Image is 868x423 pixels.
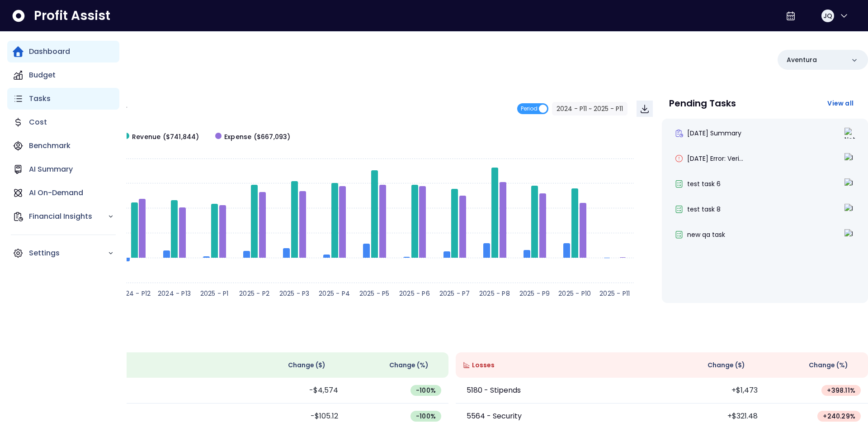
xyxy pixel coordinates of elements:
text: 2025 - P7 [439,289,470,298]
span: Losses [472,361,495,370]
text: 2025 - P8 [479,289,510,298]
p: Pending Tasks [669,99,736,108]
span: Period [521,103,538,114]
text: 2025 - P4 [319,289,350,298]
span: Change ( $ ) [288,361,325,370]
span: test task 6 [687,179,721,188]
text: 2025 - P11 [599,289,630,298]
text: 2025 - P2 [239,289,269,298]
p: Wins & Losses [36,332,868,341]
img: In Progress [844,229,855,240]
p: Dashboard [29,46,70,57]
span: JQ [823,11,832,20]
img: Not yet Started [844,128,855,139]
text: 2025 - P10 [558,289,591,298]
span: new qa task [687,230,725,239]
p: Settings [29,248,108,259]
p: Financial Insights [29,211,108,222]
span: [DATE] Summary [687,129,741,138]
td: +$1,473 [662,378,765,404]
span: + 398.11 % [827,386,855,395]
span: test task 8 [687,205,721,214]
p: Aventura [787,55,817,65]
text: 2025 - P3 [279,289,310,298]
td: -$4,574 [242,378,345,404]
span: Expense ($667,093) [224,132,291,142]
span: Profit Assist [34,8,110,24]
p: Cost [29,117,47,128]
img: In Progress [844,204,855,215]
p: AI Summary [29,164,73,175]
text: 2024 - P13 [158,289,191,298]
p: 5180 - Stipends [467,385,521,396]
text: 2025 - P9 [519,289,550,298]
span: Revenue ($741,844) [132,132,199,142]
img: In Progress [844,153,855,164]
text: 2025 - P5 [359,289,390,298]
span: Change ( $ ) [708,361,745,370]
button: Download [637,101,653,117]
button: 2024 - P11 ~ 2025 - P11 [552,102,627,115]
text: 2025 - P1 [200,289,229,298]
text: 2024 - P12 [118,289,151,298]
span: + 240.29 % [823,412,855,421]
p: Benchmark [29,140,71,151]
p: 5564 - Security [467,411,522,422]
button: View all [820,95,861,111]
img: In Progress [844,178,855,189]
span: Change (%) [809,361,848,370]
span: [DATE] Error: Veri... [687,154,743,163]
span: -100 % [416,386,436,395]
span: -100 % [416,412,436,421]
text: 2025 - P6 [399,289,430,298]
p: AI On-Demand [29,187,83,198]
span: View all [827,99,854,108]
span: Change (%) [389,361,429,370]
p: Budget [29,70,56,81]
p: Tasks [29,93,51,104]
